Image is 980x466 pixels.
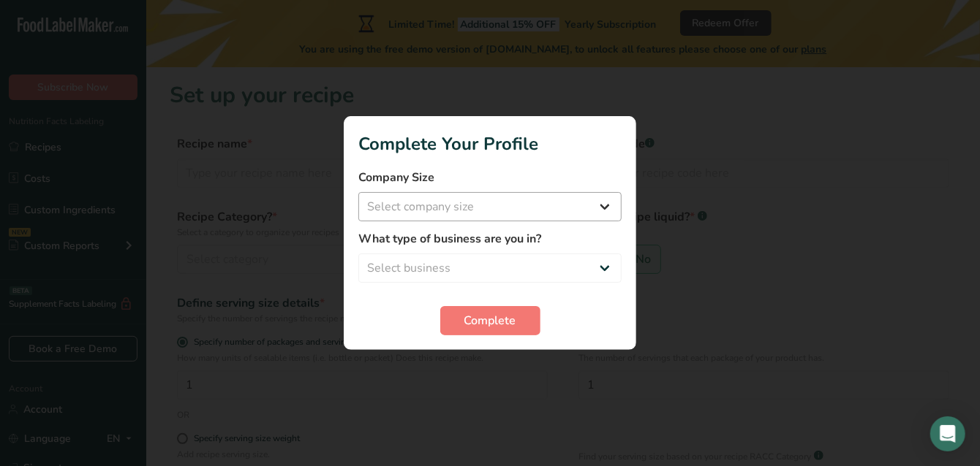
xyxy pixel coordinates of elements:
[358,230,622,248] label: What type of business are you in?
[358,169,622,186] label: Company Size
[358,131,622,157] h1: Complete Your Profile
[930,416,965,451] div: Open Intercom Messenger
[464,312,516,329] span: Complete
[440,306,540,335] button: Complete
